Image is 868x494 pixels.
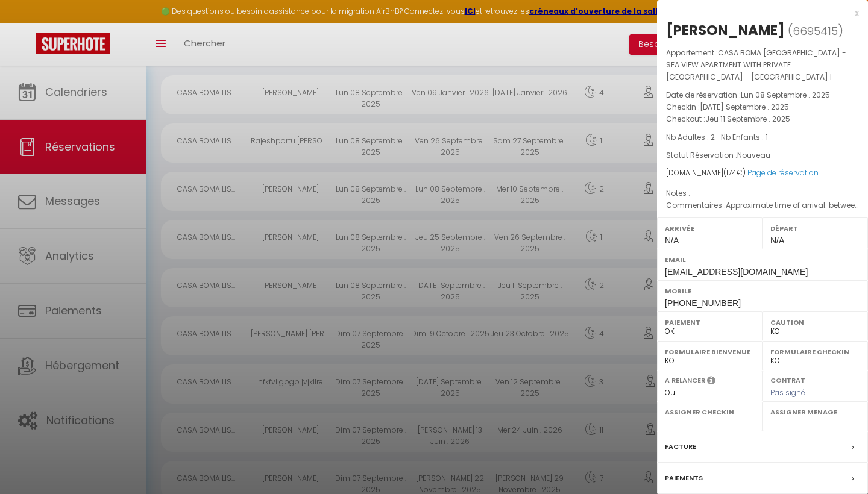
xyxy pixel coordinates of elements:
p: Commentaires : [666,199,859,211]
label: Assigner Menage [770,406,860,418]
button: Ouvrir le widget de chat LiveChat [10,5,46,41]
i: Sélectionner OUI si vous souhaiter envoyer les séquences de messages post-checkout [707,375,715,389]
span: N/A [770,236,784,245]
div: [PERSON_NAME] [666,20,785,40]
p: Appartement : [666,47,859,83]
span: - [690,188,694,198]
label: Paiements [665,472,703,484]
span: Nouveau [737,150,770,160]
label: Formulaire Checkin [770,346,860,358]
label: Mobile [665,285,860,297]
p: Checkin : [666,101,859,113]
label: Facture [665,440,696,453]
span: Nb Adultes : 2 - [666,132,768,142]
div: [DOMAIN_NAME] [666,167,859,179]
span: Lun 08 Septembre . 2025 [741,90,830,100]
span: 174 [726,167,737,178]
span: ( €) [723,167,746,178]
label: Assigner Checkin [665,406,755,418]
p: Date de réservation : [666,89,859,101]
span: Nb Enfants : 1 [721,132,768,142]
label: Paiement [665,316,755,328]
span: Jeu 11 Septembre . 2025 [705,114,790,124]
div: x [657,6,859,20]
span: CASA BOMA [GEOGRAPHIC_DATA] - SEA VIEW APARTMENT WITH PRIVATE [GEOGRAPHIC_DATA] - [GEOGRAPHIC_DAT... [666,48,846,82]
p: Notes : [666,187,859,199]
a: Page de réservation [747,167,819,178]
p: Statut Réservation : [666,149,859,161]
label: A relancer [665,375,705,386]
label: Arrivée [665,222,755,234]
span: [EMAIL_ADDRESS][DOMAIN_NAME] [665,267,808,277]
span: 6695415 [793,23,838,39]
span: ( ) [788,22,843,39]
label: Départ [770,222,860,234]
span: [PHONE_NUMBER] [665,298,741,308]
p: Checkout : [666,113,859,125]
label: Caution [770,316,860,328]
label: Email [665,254,860,266]
label: Contrat [770,375,805,383]
span: Pas signé [770,387,805,398]
span: N/A [665,236,679,245]
label: Formulaire Bienvenue [665,346,755,358]
span: [DATE] Septembre . 2025 [700,102,789,112]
